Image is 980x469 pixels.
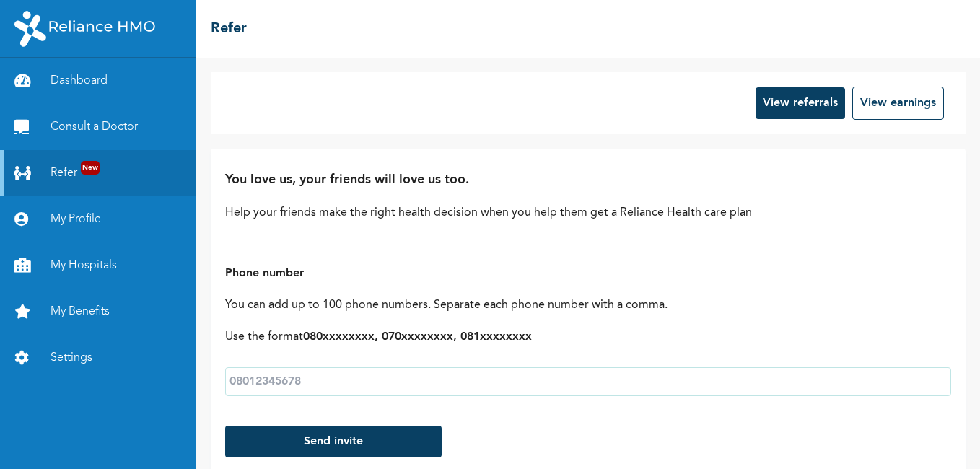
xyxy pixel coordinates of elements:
button: View earnings [852,87,944,120]
img: RelianceHMO's Logo [14,11,155,47]
h3: Phone number [225,265,951,282]
button: View referrals [756,87,845,119]
input: 08012345678 [225,367,951,396]
span: New [81,161,100,175]
button: Send invite [225,426,442,457]
p: Use the format [225,328,951,346]
h2: Refer [211,18,247,40]
p: Help your friends make the right health decision when you help them get a Reliance Health care plan [225,204,951,222]
p: You can add up to 100 phone numbers. Separate each phone number with a comma. [225,297,951,314]
b: 080xxxxxxxx, 070xxxxxxxx, 081xxxxxxxx [303,331,532,343]
h2: You love us, your friends will love us too. [225,170,951,190]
